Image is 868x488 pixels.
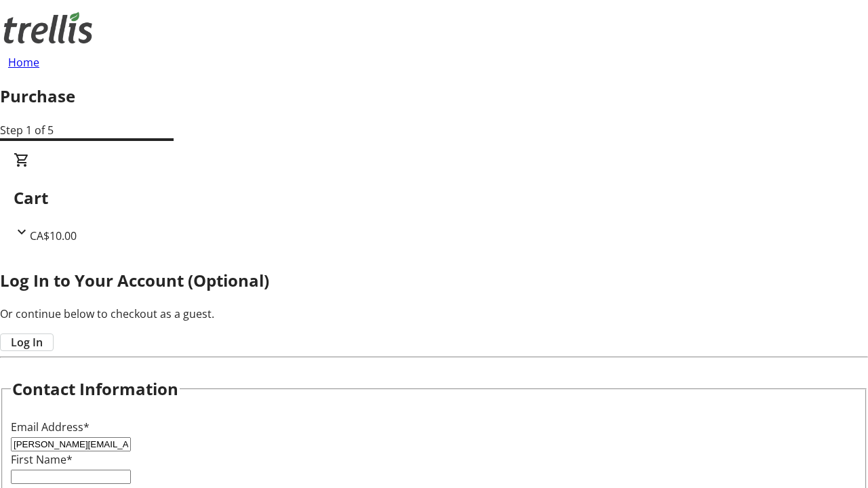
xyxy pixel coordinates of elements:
div: CartCA$10.00 [14,152,854,244]
span: Log In [11,334,43,350]
label: Email Address* [11,420,90,434]
h2: Contact Information [12,377,178,401]
label: First Name* [11,452,73,467]
span: CA$10.00 [30,228,77,243]
h2: Cart [14,186,854,210]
